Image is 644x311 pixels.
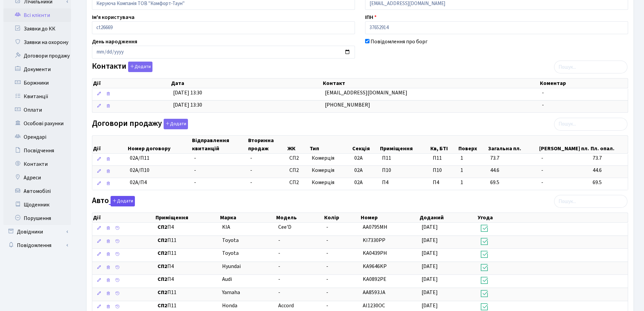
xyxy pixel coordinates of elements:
span: 02А [354,154,363,162]
span: П4 [382,179,388,186]
span: 02А [354,179,363,186]
a: Оплати [3,103,71,117]
th: Контакт [322,79,539,88]
th: Дії [92,213,155,222]
span: KIA [222,223,230,231]
span: 69.5 [593,179,625,186]
b: СП2 [158,263,167,270]
label: ІПН [365,13,377,21]
a: Повідомлення [3,239,71,252]
span: - [326,249,328,257]
span: - [250,154,252,162]
span: - [278,263,280,270]
span: [PHONE_NUMBER] [325,101,370,109]
span: СП2 [289,166,307,174]
span: 44.6 [490,166,536,174]
span: 02А/П11 [130,154,149,162]
th: Приміщення [155,213,219,222]
span: - [194,166,196,174]
th: Дії [92,79,170,88]
span: [DATE] [422,275,438,283]
input: Пошук... [554,61,627,73]
span: - [326,289,328,296]
a: Автомобілі [3,184,71,198]
span: AA0795MH [363,223,387,231]
a: Контакти [3,157,71,171]
span: [DATE] [422,249,438,257]
label: Контакти [92,62,152,72]
span: П4 [158,263,217,270]
span: [DATE] 13:30 [173,89,202,96]
span: П11 [158,237,217,244]
span: [DATE] [422,263,438,270]
button: Авто [111,196,135,206]
th: Доданий [419,213,477,222]
span: Toyota [222,237,239,244]
b: СП2 [158,289,167,296]
span: - [326,302,328,309]
span: KA0439PH [363,249,387,257]
span: П10 [433,166,455,174]
span: [DATE] [422,223,438,231]
a: Особові рахунки [3,117,71,130]
input: Пошук... [554,195,627,208]
label: Ім'я користувача [92,13,135,21]
span: - [278,275,280,283]
span: - [250,179,252,186]
label: Договори продажу [92,119,188,129]
span: - [541,179,587,186]
span: [DATE] [422,237,438,244]
span: 1 [460,166,485,174]
span: 1 [460,154,485,162]
th: Секція [352,136,379,153]
th: Колір [324,213,360,222]
span: - [542,89,544,96]
span: - [326,275,328,283]
a: Додати [126,61,152,72]
b: СП2 [158,223,167,231]
span: - [278,237,280,244]
a: Заявки на охорону [3,36,71,49]
a: Орендарі [3,130,71,144]
span: П4 [158,223,217,231]
a: Документи [3,63,71,76]
span: Yamaha [222,289,240,296]
span: - [541,154,587,162]
th: Номер [360,213,419,222]
label: Авто [92,196,135,206]
span: 02А/П10 [130,166,149,174]
th: Поверх [458,136,487,153]
th: Коментар [539,79,628,88]
a: Порушення [3,212,71,225]
b: СП2 [158,275,167,283]
th: Пл. опал. [590,136,628,153]
a: Додати [109,195,135,207]
a: Довідники [3,225,71,239]
b: СП2 [158,249,167,257]
a: Посвідчення [3,144,71,157]
span: 1 [460,179,485,186]
th: Кв, БТІ [430,136,457,153]
span: 73.7 [593,154,625,162]
span: - [542,101,544,109]
span: - [194,154,196,162]
a: Додати [162,117,188,129]
span: AA8593JA [363,289,385,296]
b: СП2 [158,302,167,309]
span: П11 [158,289,217,296]
a: Заявки до КК [3,22,71,36]
label: Повідомлення про борг [371,38,428,46]
th: Дії [92,136,127,153]
span: Audi [222,275,232,283]
a: Адреси [3,171,71,184]
span: 02А [354,166,363,174]
input: Пошук... [554,118,627,131]
span: 73.7 [490,154,536,162]
label: День народження [92,38,137,46]
a: Всі клієнти [3,8,71,22]
th: Модель [276,213,324,222]
span: - [278,249,280,257]
a: Щоденник [3,198,71,212]
span: - [326,237,328,244]
th: Вторинна продаж [247,136,287,153]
